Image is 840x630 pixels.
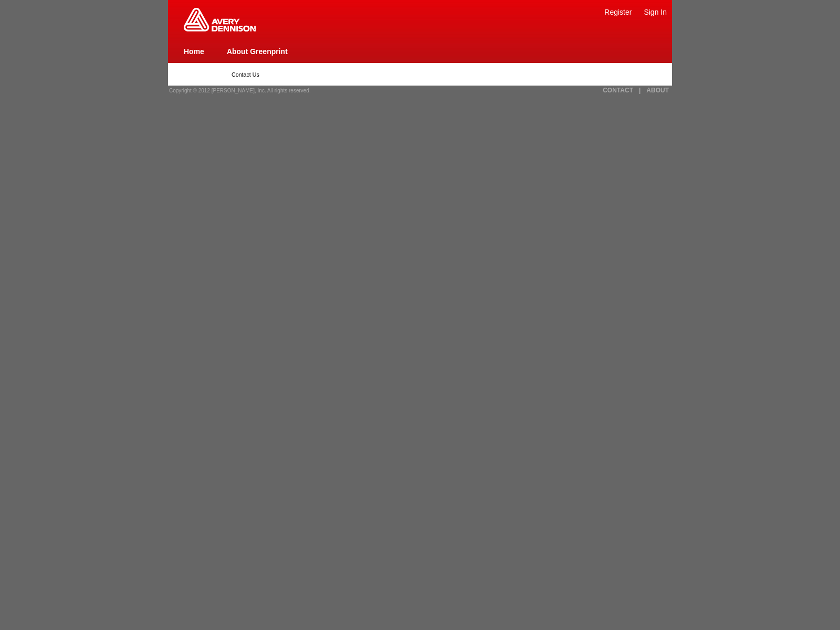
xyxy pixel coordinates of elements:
a: Home [184,47,204,56]
a: Register [604,8,632,16]
a: Sign In [644,8,667,16]
a: CONTACT [603,87,633,94]
a: About Greenprint [227,47,288,56]
a: Greenprint [184,26,256,33]
a: ABOUT [646,87,669,94]
span: Copyright © 2012 [PERSON_NAME], Inc. All rights reserved. [169,88,311,93]
p: Contact Us [232,71,608,78]
img: Home [184,8,256,31]
a: | [639,87,640,94]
